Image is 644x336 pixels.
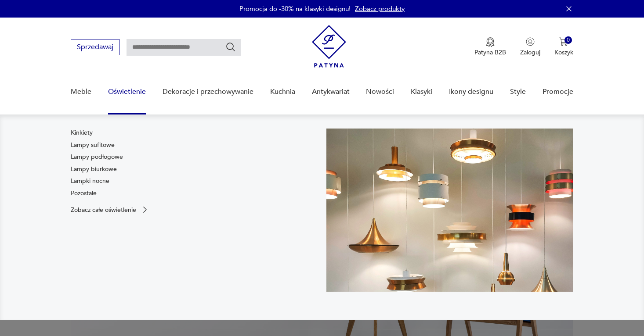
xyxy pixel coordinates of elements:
a: Zobacz produkty [355,4,405,13]
a: Klasyki [411,75,432,109]
img: Patyna - sklep z meblami i dekoracjami vintage [312,25,346,68]
p: Koszyk [554,48,573,57]
a: Antykwariat [312,75,350,109]
p: Zaloguj [520,48,540,57]
button: Sprzedawaj [71,39,119,55]
p: Promocja do -30% na klasyki designu! [239,4,351,13]
a: Lampy podłogowe [71,153,123,161]
a: Promocje [543,75,573,109]
a: Style [510,75,526,109]
button: Patyna B2B [474,37,506,57]
a: Dekoracje i przechowywanie [163,75,253,109]
button: 0Koszyk [554,37,573,57]
a: Oświetlenie [108,75,146,109]
p: Patyna B2B [474,48,506,57]
a: Lampy biurkowe [71,165,117,174]
a: Lampy sufitowe [71,141,115,150]
button: Zaloguj [520,37,540,57]
a: Zobacz całe oświetlenie [71,205,149,214]
a: Pozostałe [71,189,97,198]
a: Meble [71,75,91,109]
a: Ikona medaluPatyna B2B [474,37,506,57]
img: Ikona koszyka [559,37,568,46]
button: Szukaj [225,42,236,52]
img: a9d990cd2508053be832d7f2d4ba3cb1.jpg [326,129,573,292]
a: Nowości [366,75,394,109]
a: Lampki nocne [71,177,109,186]
a: Sprzedawaj [71,45,119,51]
img: Ikonka użytkownika [526,37,535,46]
a: Ikony designu [449,75,493,109]
a: Kinkiety [71,129,93,137]
p: Zobacz całe oświetlenie [71,207,136,213]
img: Ikona medalu [486,37,495,47]
div: 0 [564,36,572,44]
a: Kuchnia [270,75,295,109]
